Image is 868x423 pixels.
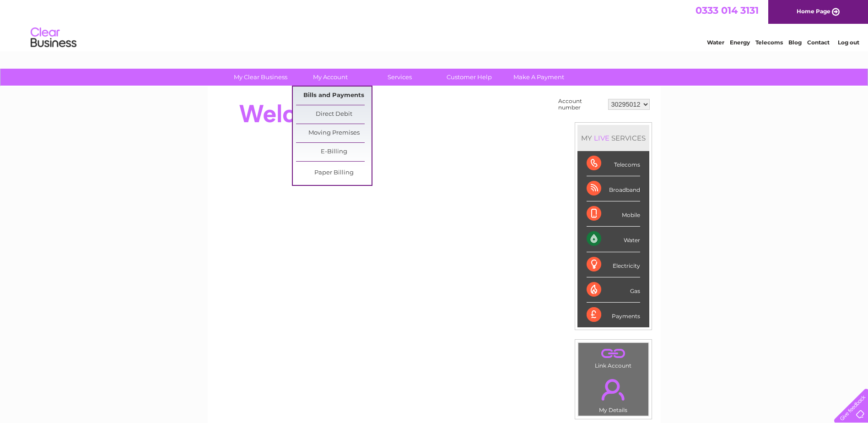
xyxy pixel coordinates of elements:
[292,69,368,86] a: My Account
[501,69,577,86] a: Make A Payment
[296,87,372,105] a: Bills and Payments
[556,96,606,113] td: Account number
[296,143,372,161] a: E-Billing
[587,151,640,176] div: Telecoms
[30,24,77,52] img: logo.png
[578,371,649,416] td: My Details
[431,69,507,86] a: Customer Help
[223,69,298,86] a: My Clear Business
[838,39,859,46] a: Log out
[587,201,640,227] div: Mobile
[788,39,802,46] a: Blog
[587,227,640,252] div: Water
[578,342,649,371] td: Link Account
[587,176,640,201] div: Broadband
[218,5,651,44] div: Clear Business is a trading name of Verastar Limited (registered in [GEOGRAPHIC_DATA] No. 3667643...
[296,164,372,182] a: Paper Billing
[577,125,649,151] div: MY SERVICES
[296,124,372,142] a: Moving Premises
[695,5,759,16] a: 0333 014 3131
[587,277,640,303] div: Gas
[296,105,372,124] a: Direct Debit
[362,69,437,86] a: Services
[581,345,646,361] a: .
[592,134,611,142] div: LIVE
[707,39,724,46] a: Water
[730,39,750,46] a: Energy
[807,39,830,46] a: Contact
[587,252,640,277] div: Electricity
[581,374,646,406] a: .
[755,39,783,46] a: Telecoms
[587,303,640,327] div: Payments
